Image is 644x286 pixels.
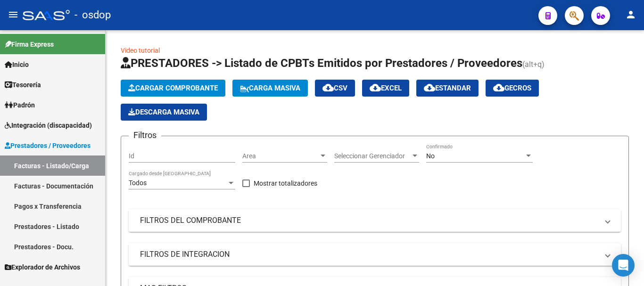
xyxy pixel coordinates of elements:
[232,80,308,97] button: Carga Masiva
[140,215,598,226] mat-panel-title: FILTROS DEL COMPROBANTE
[5,39,54,49] span: Firma Express
[254,178,317,189] span: Mostrar totalizadores
[129,129,161,142] h3: Filtros
[493,82,504,93] mat-icon: cloud_download
[140,249,598,260] mat-panel-title: FILTROS DE INTEGRACION
[121,57,522,70] span: PRESTADORES -> Listado de CPBTs Emitidos por Prestadores / Proveedores
[370,84,402,92] span: EXCEL
[322,84,347,92] span: CSV
[129,243,621,266] mat-expansion-panel-header: FILTROS DE INTEGRACION
[362,80,409,97] button: EXCEL
[5,140,91,151] span: Prestadores / Proveedores
[5,120,92,131] span: Integración (discapacidad)
[426,152,435,160] span: No
[5,100,35,110] span: Padrón
[242,152,319,160] span: Area
[424,84,471,92] span: Estandar
[315,80,355,97] button: CSV
[322,82,334,93] mat-icon: cloud_download
[128,108,199,116] span: Descarga Masiva
[522,60,545,69] span: (alt+q)
[486,80,539,97] button: Gecros
[129,179,147,187] span: Todos
[424,82,435,93] mat-icon: cloud_download
[5,59,29,70] span: Inicio
[74,5,111,25] span: - osdop
[370,82,381,93] mat-icon: cloud_download
[121,104,207,121] app-download-masive: Descarga masiva de comprobantes (adjuntos)
[493,84,531,92] span: Gecros
[128,84,218,92] span: Cargar Comprobante
[612,254,635,277] div: Open Intercom Messenger
[5,80,41,90] span: Tesorería
[121,80,225,97] button: Cargar Comprobante
[129,209,621,232] mat-expansion-panel-header: FILTROS DEL COMPROBANTE
[334,152,411,160] span: Seleccionar Gerenciador
[240,84,300,92] span: Carga Masiva
[121,47,160,54] a: Video tutorial
[416,80,479,97] button: Estandar
[5,262,80,272] span: Explorador de Archivos
[8,9,19,20] mat-icon: menu
[121,104,207,121] button: Descarga Masiva
[625,9,636,20] mat-icon: person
